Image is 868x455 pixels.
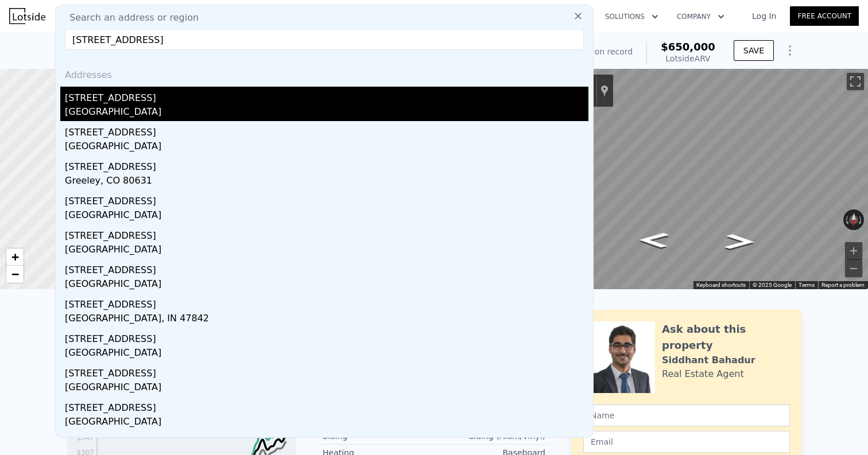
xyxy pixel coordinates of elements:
div: [STREET_ADDRESS] [65,396,588,415]
button: Reset the view [848,209,858,231]
a: Terms [799,282,815,288]
div: [STREET_ADDRESS] [65,293,588,312]
span: Search an address or region [60,11,199,25]
path: Go West, S 10th St [712,230,768,253]
input: Name [583,405,790,426]
span: © 2025 Google [753,282,792,288]
button: Zoom out [845,260,862,277]
a: Zoom in [6,248,24,266]
div: Addresses [60,59,588,87]
button: Toggle fullscreen view [847,73,864,90]
button: Rotate counterclockwise [843,209,850,230]
path: Go East, S 10th St [626,229,681,252]
tspan: $347 [76,434,94,442]
span: $650,000 [661,41,715,53]
div: [GEOGRAPHIC_DATA] [65,346,588,362]
div: [GEOGRAPHIC_DATA] [65,380,588,396]
button: Solutions [596,6,668,27]
img: Lotside [9,8,45,24]
div: [GEOGRAPHIC_DATA] [65,243,588,259]
div: [STREET_ADDRESS] [65,224,588,243]
div: [STREET_ADDRESS] [65,87,588,105]
div: Ask about this property [662,321,790,353]
div: [STREET_ADDRESS] [65,121,588,139]
div: Siddhant Bahadur [662,353,755,367]
button: Zoom in [845,242,862,259]
div: [STREET_ADDRESS] [65,362,588,380]
div: [GEOGRAPHIC_DATA] [65,105,588,121]
div: Map [525,69,868,289]
button: Show Options [778,39,801,62]
a: Show location on map [600,84,609,97]
button: Company [668,6,734,27]
div: [GEOGRAPHIC_DATA] [65,139,588,155]
div: [GEOGRAPHIC_DATA] [65,277,588,293]
a: Zoom out [6,266,24,283]
input: Email [583,431,790,453]
div: [STREET_ADDRESS] [65,259,588,277]
button: Rotate clockwise [858,209,865,230]
button: Keyboard shortcuts [696,281,746,289]
button: SAVE [734,40,774,61]
div: Real Estate Agent [662,367,744,381]
div: Street View [525,69,868,289]
input: Enter an address, city, region, neighborhood or zip code [65,29,584,50]
div: [STREET_ADDRESS] [65,328,588,346]
a: Report a problem [821,282,865,288]
div: [GEOGRAPHIC_DATA] [65,208,588,224]
div: Lotside ARV [661,53,715,64]
span: + [11,250,19,264]
div: [GEOGRAPHIC_DATA], IN 47842 [65,312,588,328]
div: [STREET_ADDRESS] [65,155,588,174]
div: [STREET_ADDRESS] [65,190,588,208]
a: Log In [738,10,790,22]
div: Greeley, CO 80631 [65,174,588,190]
a: Free Account [790,6,859,26]
div: [GEOGRAPHIC_DATA] [65,415,588,431]
span: − [11,267,19,281]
